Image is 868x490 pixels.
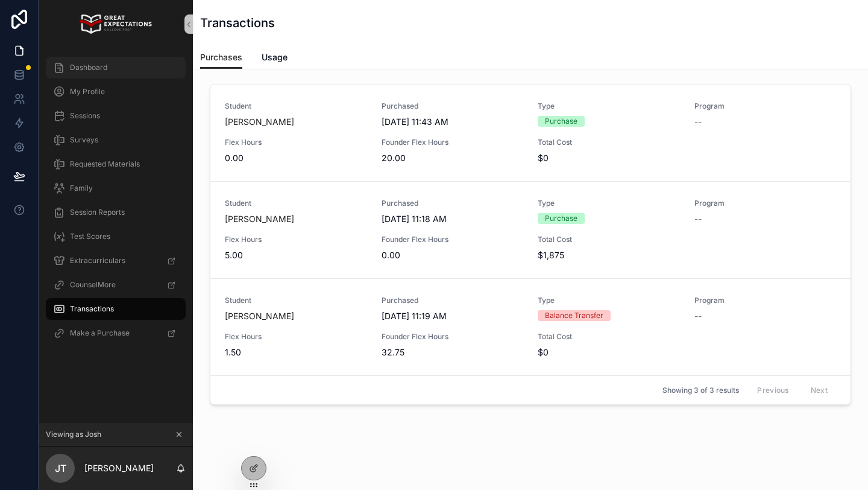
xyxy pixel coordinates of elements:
[694,213,702,225] span: --
[545,310,603,321] div: Balance Transfer
[225,310,294,322] a: [PERSON_NAME]
[538,152,680,164] span: $0
[46,226,186,247] a: Test Scores
[46,202,186,223] a: Session Reports
[225,235,367,244] span: Flex Hours
[262,46,288,71] a: Usage
[46,153,186,175] a: Requested Materials
[382,249,524,261] span: 0.00
[70,232,110,241] span: Test Scores
[46,177,186,199] a: Family
[70,111,100,121] span: Sessions
[694,101,837,111] span: Program
[538,199,680,208] span: Type
[382,152,524,164] span: 20.00
[46,105,186,127] a: Sessions
[694,310,702,322] span: --
[382,101,524,111] span: Purchased
[70,159,140,169] span: Requested Materials
[225,249,367,261] span: 5.00
[84,462,154,474] p: [PERSON_NAME]
[538,138,680,147] span: Total Cost
[262,51,288,63] span: Usage
[382,116,524,128] span: [DATE] 11:43 AM
[70,63,107,72] span: Dashboard
[538,332,680,342] span: Total Cost
[70,208,125,217] span: Session Reports
[382,310,524,322] span: [DATE] 11:19 AM
[225,138,367,147] span: Flex Hours
[70,304,114,314] span: Transactions
[382,332,524,342] span: Founder Flex Hours
[382,296,524,305] span: Purchased
[382,346,524,358] span: 32.75
[46,129,186,151] a: Surveys
[225,101,367,111] span: Student
[538,296,680,305] span: Type
[46,250,186,272] a: Extracurriculars
[225,332,367,342] span: Flex Hours
[538,346,680,358] span: $0
[70,135,98,145] span: Surveys
[538,249,680,261] span: $1,875
[225,199,367,208] span: Student
[545,213,577,224] div: Purchase
[46,322,186,344] a: Make a Purchase
[225,346,367,358] span: 1.50
[225,116,294,128] a: [PERSON_NAME]
[46,81,186,103] a: My Profile
[200,46,242,69] a: Purchases
[538,101,680,111] span: Type
[382,213,524,225] span: [DATE] 11:18 AM
[545,116,577,127] div: Purchase
[200,14,275,31] h1: Transactions
[70,87,105,97] span: My Profile
[694,296,837,305] span: Program
[225,213,294,225] a: [PERSON_NAME]
[70,183,93,193] span: Family
[538,235,680,244] span: Total Cost
[39,48,193,360] div: scrollable content
[694,116,702,128] span: --
[694,199,837,208] span: Program
[70,256,125,266] span: Extracurriculars
[225,296,367,305] span: Student
[382,235,524,244] span: Founder Flex Hours
[80,14,151,34] img: App logo
[70,280,116,290] span: CounselMore
[55,461,66,476] span: JT
[46,298,186,320] a: Transactions
[46,274,186,296] a: CounselMore
[70,328,130,338] span: Make a Purchase
[46,57,186,78] a: Dashboard
[662,386,739,395] span: Showing 3 of 3 results
[200,51,242,63] span: Purchases
[225,152,367,164] span: 0.00
[382,138,524,147] span: Founder Flex Hours
[46,430,101,439] span: Viewing as Josh
[382,199,524,208] span: Purchased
